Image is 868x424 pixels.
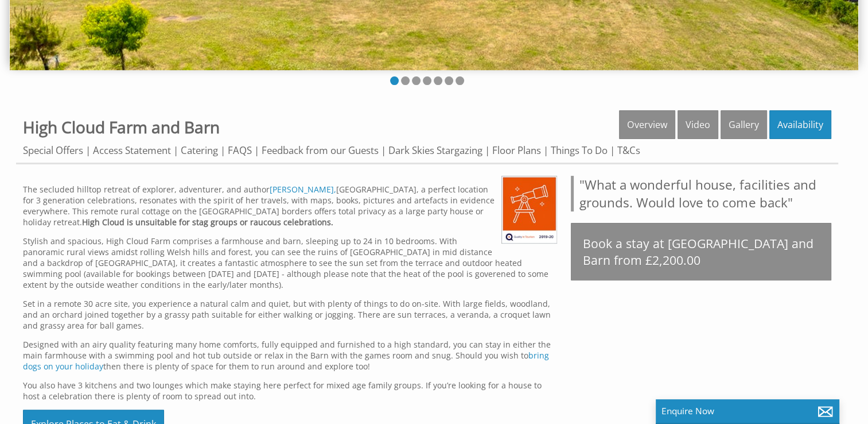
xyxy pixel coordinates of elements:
[571,176,831,211] blockquote: "What a wonderful house, facilities and grounds. Would love to come back"
[93,144,171,157] a: Access Statement
[501,176,557,244] img: Quality in Tourism - Great4 Dark Skies
[23,339,557,372] p: Designed with an airy quality featuring many home comforts, fully equipped and furnished to a hig...
[388,144,482,157] a: Dark Skies Stargazing
[678,110,718,139] a: Video
[23,184,557,228] p: The secluded hilltop retreat of explorer, adventurer, and author [GEOGRAPHIC_DATA], a perfect loc...
[619,110,675,139] a: Overview
[23,144,83,157] a: Special Offers
[23,298,557,331] p: Set in a remote 30 acre site, you experience a natural calm and quiet, but with plenty of things ...
[23,116,220,138] a: High Cloud Farm and Barn
[23,236,557,290] p: Stylish and spacious, High Cloud Farm comprises a farmhouse and barn, sleeping up to 24 in 10 bed...
[617,144,640,157] a: T&Cs
[181,144,218,157] a: Catering
[571,223,831,280] a: Book a stay at [GEOGRAPHIC_DATA] and Barn from £2,200.00
[228,144,252,157] a: FAQS
[23,380,557,402] p: You also have 3 kitchens and two lounges which make staying here perfect for mixed age family gro...
[769,110,831,139] a: Availability
[492,144,541,157] a: Floor Plans
[270,184,336,195] a: [PERSON_NAME],
[23,350,549,372] a: bring dogs on your holiday
[551,144,608,157] a: Things To Do
[721,110,767,139] a: Gallery
[82,217,333,228] strong: High Cloud is unsuitable for stag groups or raucous celebrations.
[262,144,379,157] a: Feedback from our Guests
[661,405,834,417] p: Enquire Now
